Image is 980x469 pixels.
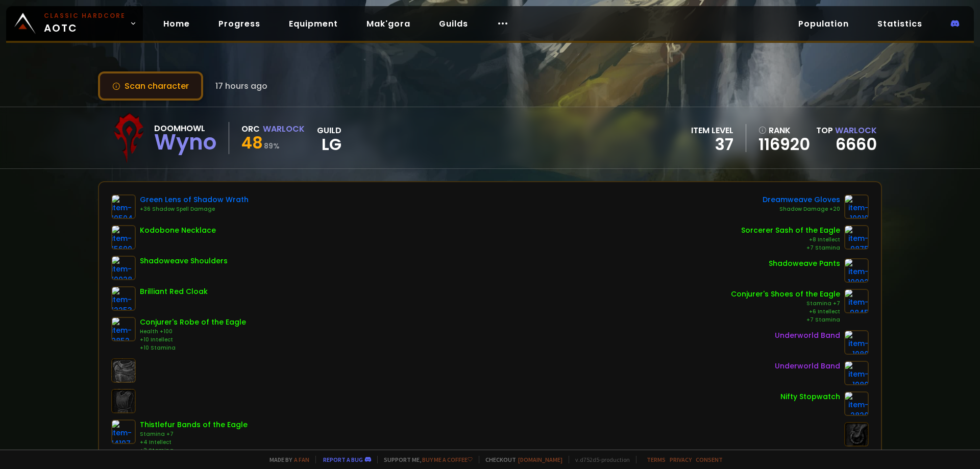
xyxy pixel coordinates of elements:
div: item level [691,124,733,137]
span: Checkout [479,456,562,463]
div: +36 Shadow Spell Damage [140,205,249,213]
div: Wyno [154,135,216,150]
div: +10 Stamina [140,344,246,352]
div: Conjurer's Robe of the Eagle [140,317,246,328]
div: Underworld Band [775,361,840,372]
span: Made by [263,456,309,463]
img: item-1980 [844,330,869,355]
a: Classic HardcoreAOTC [6,6,143,41]
div: rank [758,124,810,137]
span: 17 hours ago [215,80,267,92]
div: Nifty Stopwatch [780,391,840,402]
img: item-9845 [844,289,869,313]
img: item-2820 [844,391,869,416]
a: Privacy [670,456,692,463]
a: Terms [647,456,666,463]
div: Kodobone Necklace [140,225,216,236]
div: Shadoweave Pants [769,258,840,269]
div: +3 Stamina [140,447,248,455]
small: Classic Hardcore [44,11,126,20]
div: Thistlefur Bands of the Eagle [140,419,248,430]
div: Shadoweave Shoulders [140,256,228,266]
div: 37 [691,137,733,152]
div: guild [317,124,341,152]
img: item-10028 [111,256,136,280]
a: Consent [696,456,723,463]
div: Sorcerer Sash of the Eagle [741,225,840,236]
span: LG [317,137,341,152]
img: item-1980 [844,361,869,385]
div: +10 Intellect [140,336,246,344]
div: Orc [241,122,260,135]
div: Warlock [263,122,305,135]
div: +7 Stamina [731,316,840,324]
a: 6660 [836,133,877,156]
a: Home [155,13,198,34]
a: a fan [294,456,309,463]
a: Buy me a coffee [422,456,473,463]
a: Population [790,13,857,34]
a: Guilds [431,13,476,34]
div: Brilliant Red Cloak [140,286,208,297]
div: Stamina +7 [140,430,248,438]
div: +4 Intellect [140,438,248,447]
div: Green Lens of Shadow Wrath [140,194,249,205]
div: Top [816,124,877,137]
small: 89 % [264,141,280,151]
img: item-14197 [111,419,136,444]
span: Support me, [377,456,473,463]
span: 48 [241,131,263,154]
div: Dreamweave Gloves [763,194,840,205]
img: item-9852 [111,317,136,341]
div: +7 Stamina [741,244,840,252]
a: Statistics [869,13,930,34]
a: Mak'gora [358,13,419,34]
div: +8 Intellect [741,236,840,244]
div: Health +100 [140,328,246,336]
div: +6 Intellect [731,308,840,316]
span: Warlock [835,125,877,136]
div: Shadow Damage +20 [763,205,840,213]
img: item-10002 [844,258,869,283]
a: Progress [210,13,268,34]
a: Equipment [281,13,346,34]
img: item-15690 [111,225,136,250]
span: v. d752d5 - production [569,456,630,463]
img: item-9875 [844,225,869,250]
span: AOTC [44,11,126,36]
div: Conjurer's Shoes of the Eagle [731,289,840,300]
img: item-12253 [111,286,136,311]
div: Underworld Band [775,330,840,341]
button: Scan character [98,71,203,101]
img: item-10019 [844,194,869,219]
img: item-10504 [111,194,136,219]
div: Stamina +7 [731,300,840,308]
div: Doomhowl [154,122,216,135]
a: Report a bug [323,456,363,463]
a: [DOMAIN_NAME] [518,456,562,463]
a: 116920 [758,137,810,152]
